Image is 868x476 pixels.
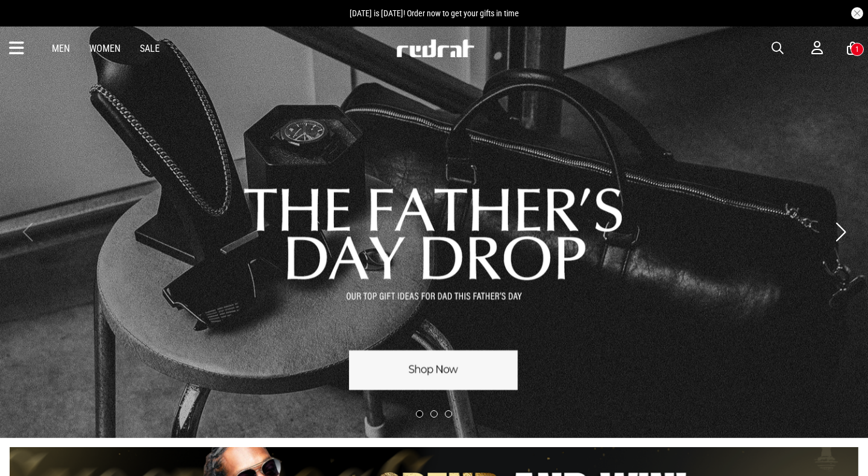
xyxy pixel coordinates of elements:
a: Men [52,43,70,54]
a: 1 [847,42,858,55]
button: Previous slide [19,219,36,245]
div: 1 [855,45,859,54]
a: Sale [140,43,160,54]
span: [DATE] is [DATE]! Order now to get your gifts in time [350,8,519,18]
a: Women [89,43,121,54]
img: Redrat logo [395,39,475,57]
button: Next slide [832,219,849,245]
